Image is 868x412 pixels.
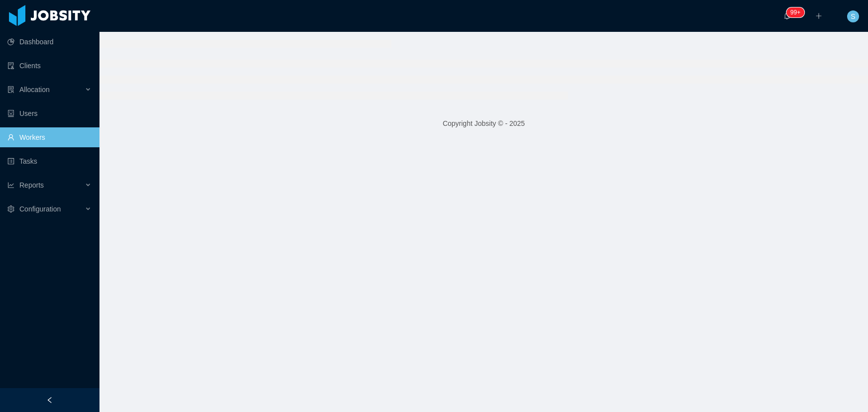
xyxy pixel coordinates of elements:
[7,206,14,212] i: icon: setting
[7,86,14,93] i: icon: solution
[19,86,50,94] span: Allocation
[7,103,92,123] a: icon: robotUsers
[815,12,822,19] i: icon: plus
[7,56,92,76] a: icon: auditClients
[99,106,868,141] footer: Copyright Jobsity © - 2025
[851,10,855,22] span: S
[7,151,92,171] a: icon: profileTasks
[786,7,804,17] sup: 1213
[783,12,790,19] i: icon: bell
[7,182,14,189] i: icon: line-chart
[7,32,92,52] a: icon: pie-chartDashboard
[19,181,44,189] span: Reports
[7,127,92,147] a: icon: userWorkers
[19,205,61,213] span: Configuration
